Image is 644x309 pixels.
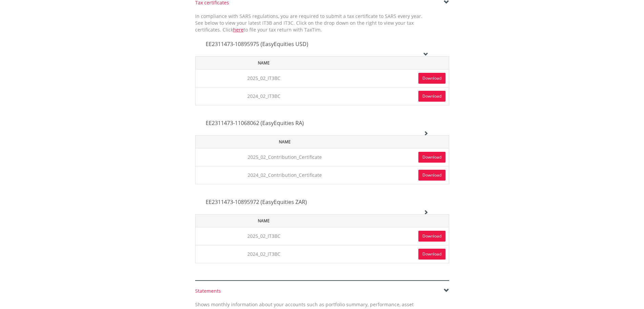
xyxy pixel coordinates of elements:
td: 2025_02_IT3BC [195,69,332,87]
td: 2025_02_IT3BC [195,227,332,245]
a: Download [418,249,445,260]
a: here [233,26,244,33]
a: Download [418,91,445,102]
td: 2024_02_IT3BC [195,87,332,105]
span: EE2311473-10895972 (EasyEquities ZAR) [206,198,307,206]
a: Download [418,73,445,84]
td: 2024_02_Contribution_Certificate [195,166,374,184]
th: Name [195,135,374,148]
a: Download [418,170,445,181]
th: Name [195,56,332,69]
span: In compliance with SARS regulations, you are required to submit a tax certificate to SARS every y... [195,13,422,33]
td: 2024_02_IT3BC [195,245,332,263]
span: EE2311473-10895975 (EasyEquities USD) [206,40,308,48]
td: 2025_02_Contribution_Certificate [195,148,374,166]
th: Name [195,214,332,227]
a: Download [418,231,445,242]
div: Statements [195,288,449,294]
span: EE2311473-11068062 (EasyEquities RA) [206,119,304,127]
a: Download [418,152,445,163]
span: Click to file your tax return with TaxTim. [223,26,322,33]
